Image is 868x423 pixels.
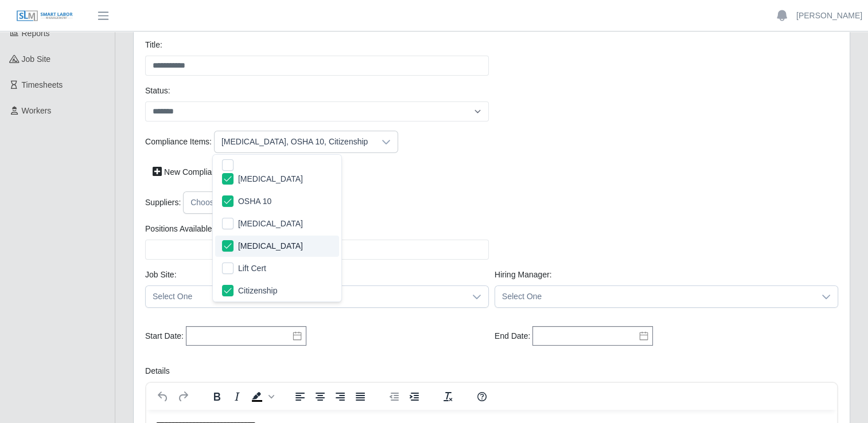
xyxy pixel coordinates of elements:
[9,9,682,48] body: Rich Text Area. Press ALT-0 for help.
[438,389,458,405] button: Clear formatting
[238,285,277,297] span: Citizenship
[215,258,339,279] li: Lift Cert
[310,389,330,405] button: Align center
[290,389,310,405] button: Align left
[215,280,339,301] li: Citizenship
[145,162,250,182] a: New Compliance Item
[145,136,212,148] label: Compliance Items:
[796,10,862,22] a: [PERSON_NAME]
[215,169,339,190] li: Drug Screen
[495,269,552,281] label: Hiring Manager:
[215,131,375,152] div: [MEDICAL_DATA], OSHA 10, Citizenship
[495,330,530,342] label: End Date:
[145,39,162,51] label: Title:
[238,218,303,230] span: [MEDICAL_DATA]
[472,389,492,405] button: Help
[16,10,73,22] img: SLM Logo
[330,389,350,405] button: Align right
[207,389,227,405] button: Bold
[351,389,370,405] button: Justify
[145,85,170,97] label: Status:
[153,389,173,405] button: Undo
[247,389,276,405] div: Background color Black
[184,192,261,213] div: Choose Suppliers
[238,195,271,207] span: OSHA 10
[215,191,339,212] li: OSHA 10
[146,286,465,307] span: Select One
[495,286,815,307] span: Select One
[22,80,63,89] span: Timesheets
[215,236,339,257] li: Drug Screen
[227,389,247,405] button: Italic
[145,365,170,377] label: Details
[22,29,50,38] span: Reports
[384,389,404,405] button: Decrease indent
[145,269,176,281] label: job site:
[145,330,184,342] label: Start Date:
[238,263,266,275] span: Lift Cert
[238,240,303,252] span: [MEDICAL_DATA]
[9,9,682,22] body: Rich Text Area. Press ALT-0 for help.
[238,173,303,185] span: [MEDICAL_DATA]
[145,223,214,235] label: Positions Available:
[173,389,193,405] button: Redo
[22,54,51,64] span: job site
[145,197,181,209] label: Suppliers:
[215,213,339,234] li: Flu
[22,106,52,115] span: Workers
[404,389,424,405] button: Increase indent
